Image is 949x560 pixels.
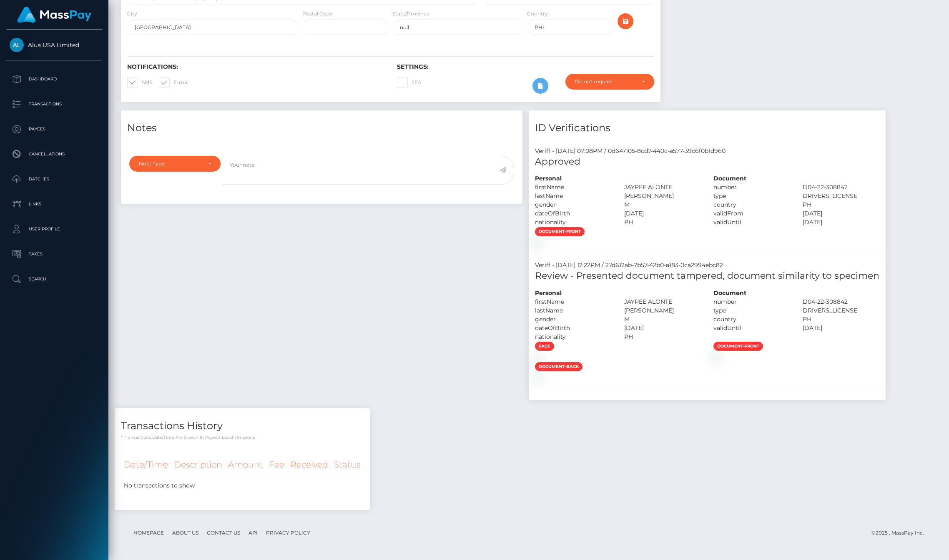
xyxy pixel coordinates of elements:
p: Payees [10,123,99,135]
div: nationality [529,332,618,341]
div: type [707,306,796,315]
p: User Profile [10,223,99,235]
strong: Personal [535,289,562,297]
label: SMS [127,77,152,88]
div: PH [618,218,707,227]
a: API [245,526,261,539]
div: Note Type [139,160,201,167]
a: About Us [169,526,202,539]
img: Alua USA Limited [10,38,24,52]
p: Batches [10,173,99,185]
div: M [618,200,707,209]
div: Veriff - [DATE] 07:08PM / 0d647105-8cd7-440c-a577-39c6f0b1d960 [529,147,886,155]
div: [PERSON_NAME] [618,306,707,315]
span: Alua USA Limited [6,41,102,49]
p: Dashboard [10,73,99,85]
div: country [707,315,796,324]
div: [DATE] [618,324,707,332]
div: validUntil [707,218,796,227]
th: Amount [225,453,266,476]
div: number [707,297,796,306]
a: Search [6,269,102,290]
div: DRIVERS_LICENSE [796,192,886,200]
div: validUntil [707,324,796,332]
div: [DATE] [796,209,886,218]
a: Contact Us [203,526,244,539]
div: D04-22-308842 [796,183,886,192]
div: dateOfBirth [529,209,618,218]
th: Description [171,453,225,476]
div: © 2025 , MassPay Inc. [871,528,930,537]
div: Veriff - [DATE] 12:22PM / 27d612ab-7b57-42b0-a183-0ca2994ebc82 [529,261,886,270]
a: Taxes [6,244,102,265]
label: State/Province [392,10,429,17]
td: No transactions to show [121,476,364,495]
label: Country [527,10,548,17]
th: Received [287,453,331,476]
label: 2FA [397,77,422,88]
th: Status [331,453,364,476]
div: gender [529,200,618,209]
span: document-front [535,227,585,236]
div: DRIVERS_LICENSE [796,306,886,315]
span: face [535,342,554,351]
div: number [707,183,796,192]
a: Transactions [6,94,102,115]
a: Dashboard [6,69,102,90]
h5: Approved [535,155,879,168]
div: JAYPEE ALONTE [618,297,707,306]
div: [DATE] [796,324,886,332]
div: type [707,192,796,200]
h5: Review - Presented document tampered, document similarity to specimen [535,270,879,282]
a: Homepage [130,526,167,539]
img: c6518429-f1d1-469e-81d7-3639320b081b [535,240,542,247]
button: Do not require [565,74,654,90]
strong: Document [713,175,746,182]
img: 09830c01-a6a0-43e5-ba37-10b10c865e61 [713,354,720,361]
div: [PERSON_NAME] [618,192,707,200]
p: Links [10,198,99,210]
div: country [707,200,796,209]
div: Do not require [575,78,635,85]
div: JAYPEE ALONTE [618,183,707,192]
span: document-back [535,362,582,371]
p: Transactions [10,98,99,110]
p: Taxes [10,248,99,260]
h6: Notifications: [127,63,384,70]
div: firstName [529,183,618,192]
div: D04-22-308842 [796,297,886,306]
th: Fee [266,453,287,476]
a: Privacy Policy [263,526,314,539]
div: gender [529,315,618,324]
label: E-mail [159,77,190,88]
strong: Personal [535,175,562,182]
div: nationality [529,218,618,227]
a: Cancellations [6,144,102,165]
img: 23efb68a-5f0f-4553-903f-36a1be95d0db [535,375,542,381]
button: Note Type [129,156,221,172]
a: Payees [6,119,102,140]
img: 7f38cc7d-c926-40b8-9b37-5a563bc3dd79 [535,354,542,361]
h6: Settings: [397,63,654,70]
div: PH [618,332,707,341]
div: PH [796,200,886,209]
div: lastName [529,306,618,315]
h4: Notes [127,121,516,135]
strong: Document [713,289,746,297]
th: Date/Time [121,453,171,476]
div: [DATE] [796,218,886,227]
label: City [127,10,137,17]
a: User Profile [6,219,102,240]
div: lastName [529,192,618,200]
div: [DATE] [618,209,707,218]
div: PH [796,315,886,324]
a: Links [6,194,102,215]
div: validFrom [707,209,796,218]
a: Batches [6,169,102,190]
span: document-front [713,342,763,351]
h4: ID Verifications [535,121,879,135]
img: MassPay Logo [17,7,91,23]
div: M [618,315,707,324]
div: dateOfBirth [529,324,618,332]
h4: Transactions History [121,419,364,433]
